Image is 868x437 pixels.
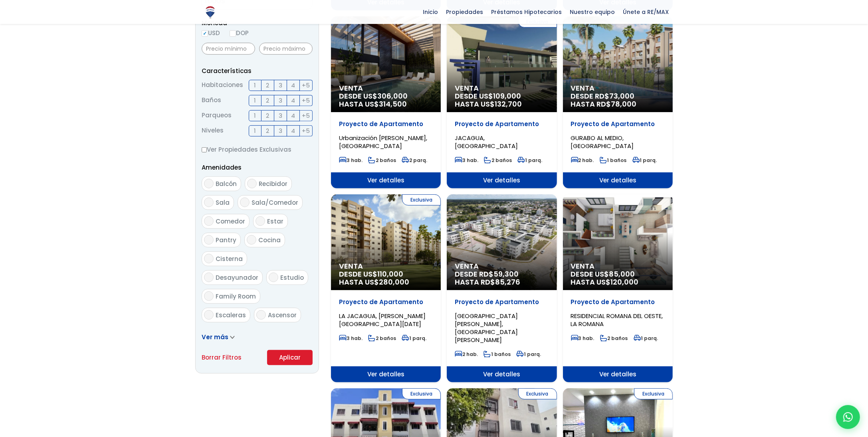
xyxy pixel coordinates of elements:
span: HASTA RD$ [571,100,665,108]
span: Venta [455,262,549,270]
span: DESDE US$ [339,270,433,286]
span: Exclusiva [402,388,441,399]
span: Ver detalles [563,366,673,382]
span: 3 [279,111,282,121]
span: 1 parq. [402,335,426,342]
span: Ver detalles [447,366,557,382]
span: GURABO AL MEDIO, [GEOGRAPHIC_DATA] [571,134,634,150]
input: Recibidor [247,179,257,188]
span: Únete a RE/MAX [619,6,673,18]
span: 109,000 [493,91,521,101]
span: 4 [291,126,295,136]
span: 3 hab. [339,157,363,164]
span: 1 parq. [516,351,541,358]
span: 3 [279,95,282,105]
p: Proyecto de Apartamento [571,120,665,128]
span: Venta [571,262,665,270]
span: 2 hab. [455,351,478,358]
span: HASTA US$ [339,278,433,286]
span: Exclusiva [402,194,441,206]
span: +5 [302,80,310,90]
span: +5 [302,111,310,121]
span: DESDE US$ [455,92,549,108]
p: Proyecto de Apartamento [571,298,665,306]
span: 306,000 [377,91,408,101]
span: 3 hab. [339,335,363,342]
span: Recibidor [259,180,287,188]
a: Venta DESDE US$85,000 HASTA US$120,000 Proyecto de Apartamento RESIDENCIAL ROMANA DEL OESTE, LA R... [563,194,673,382]
input: Estar [256,216,265,226]
input: Ascensor [256,310,266,320]
span: DESDE RD$ [455,270,549,286]
span: 132,700 [495,99,522,109]
span: Pantry [216,236,236,244]
span: 314,500 [379,99,407,109]
span: 1 [254,80,256,90]
a: Borrar Filtros [202,352,242,362]
span: Ascensor [268,311,297,319]
span: 85,276 [495,277,520,287]
span: 3 hab. [571,335,595,342]
input: Ver Propiedades Exclusivas [202,147,207,152]
span: Venta [339,262,433,270]
input: Sala [204,198,214,207]
span: Venta [455,84,549,92]
span: Venta [571,84,665,92]
input: DOP [230,30,236,37]
span: 59,300 [493,269,519,279]
p: Proyecto de Apartamento [339,120,433,128]
a: Ver más [202,333,235,341]
p: Proyecto de Apartamento [339,298,433,306]
input: Family Room [204,291,214,301]
span: Exclusiva [634,388,673,399]
span: 2 [266,80,270,90]
span: Estar [267,217,283,225]
p: Proyecto de Apartamento [455,120,549,128]
span: 2 parq. [402,157,427,164]
a: Venta DESDE RD$73,000 HASTA RD$78,000 Proyecto de Apartamento GURABO AL MEDIO, [GEOGRAPHIC_DATA] ... [563,16,673,188]
span: Sala [216,198,230,207]
span: 120,000 [611,277,639,287]
span: Propiedades [442,6,487,18]
span: 3 [279,126,282,136]
span: Estudio [280,273,304,282]
span: 1 [254,126,256,136]
span: JACAGUA, [GEOGRAPHIC_DATA] [455,134,518,150]
span: 1 baños [600,157,627,164]
input: Pantry [204,235,214,245]
span: Ver detalles [563,172,673,188]
a: Venta DESDE RD$59,300 HASTA RD$85,276 Proyecto de Apartamento [GEOGRAPHIC_DATA][PERSON_NAME], [GE... [447,194,557,382]
input: Cisterna [204,254,214,263]
span: Desayunador [216,273,258,282]
span: RESIDENCIAL ROMANA DEL OESTE, LA ROMANA [571,312,663,328]
span: Parqueos [202,110,232,121]
input: Sala/Comedor [240,198,250,207]
span: 1 [254,111,256,121]
span: Sala/Comedor [252,198,298,207]
a: Venta DESDE US$306,000 HASTA US$314,500 Proyecto de Apartamento Urbanización [PERSON_NAME], [GEOG... [331,16,441,188]
span: 2 baños [600,335,628,342]
span: +5 [302,126,310,136]
span: HASTA RD$ [455,278,549,286]
span: Ver detalles [331,366,441,382]
span: Inicio [419,6,442,18]
span: DESDE RD$ [571,92,665,108]
span: Urbanización [PERSON_NAME], [GEOGRAPHIC_DATA] [339,134,427,150]
span: 1 baños [484,351,511,358]
span: Préstamos Hipotecarios [487,6,566,18]
span: 1 parq. [634,335,658,342]
span: 280,000 [379,277,409,287]
span: 4 [291,80,295,90]
span: DESDE US$ [571,270,665,286]
input: USD [202,30,208,37]
span: 4 [291,95,295,105]
input: Balcón [204,179,214,188]
label: DOP [230,28,249,38]
span: Family Room [216,292,256,301]
span: Ver detalles [331,172,441,188]
img: Logo de REMAX [203,5,217,19]
button: Aplicar [267,350,313,365]
span: 2 [266,95,270,105]
span: 1 parq. [517,157,542,164]
span: 2 baños [484,157,512,164]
